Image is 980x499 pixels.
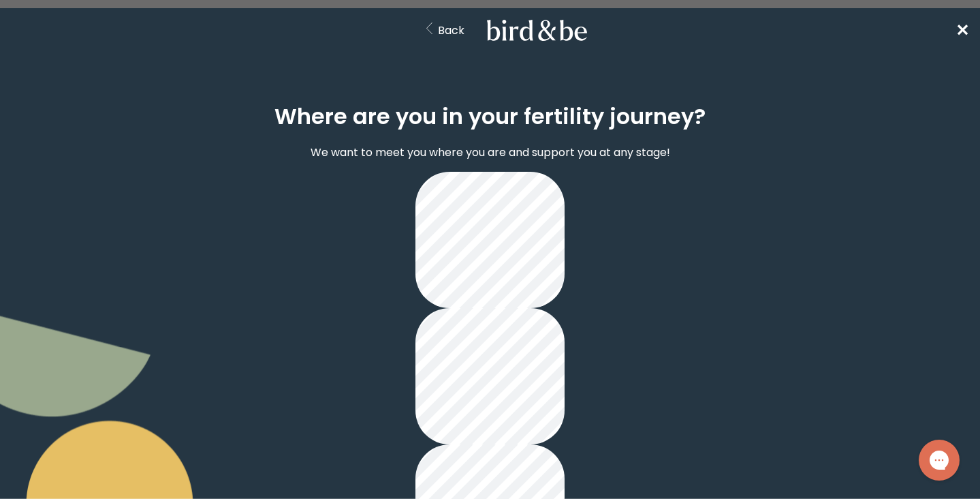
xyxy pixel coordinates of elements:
span: ✕ [955,19,969,42]
button: Back Button [402,8,484,52]
a: ✕ [955,18,969,42]
p: We want to meet you where you are and support you at any stage! [311,144,670,161]
iframe: Gorgias live chat messenger [912,435,966,485]
h2: Where are you in your fertility journey? [274,100,706,133]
